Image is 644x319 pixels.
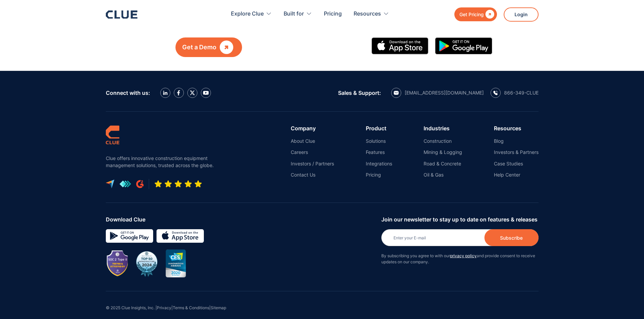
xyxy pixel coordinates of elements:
[166,249,186,277] img: CES innovation award 2020 image
[504,90,539,96] div: 866-349-CLUE
[291,161,334,167] a: Investors / Partners
[424,149,462,155] a: Mining & Logging
[354,3,389,25] div: Resources
[106,155,217,169] p: Clue offers innovative construction equipment management solutions, trusted across the globe.
[366,161,392,167] a: Integrations
[494,138,539,144] a: Blog
[372,37,429,54] img: Apple Store
[504,7,539,22] a: Login
[366,138,392,144] a: Solutions
[182,43,216,52] div: Get a Demo
[106,90,150,96] div: Connect with us:
[190,90,195,96] img: X icon twitter
[354,3,381,25] div: Resources
[175,37,242,57] a: Get a Demo
[284,3,304,25] div: Built for
[424,125,462,131] div: Industries
[381,229,539,246] input: Enter your E-mail
[493,90,498,95] img: calling icon
[291,149,334,155] a: Careers
[136,180,144,188] img: G2 review platform icon
[366,172,392,178] a: Pricing
[231,3,272,25] div: Explore Clue
[203,91,209,95] img: YouTube Icon
[381,253,539,265] p: By subscribing you agree to with our and provide consent to receive updates on our company.
[220,43,233,52] div: 
[173,305,209,310] a: Terms & Conditions
[324,3,342,25] a: Pricing
[291,138,334,144] a: About Clue
[484,229,539,246] input: Subscribe
[231,3,264,25] div: Explore Clue
[133,250,161,277] img: BuiltWorlds Top 50 Infrastructure 2024 award badge with
[435,37,492,54] img: Google simple icon
[106,125,119,144] img: clue logo simple
[106,180,114,188] img: capterra logo icon
[393,91,399,95] img: email icon
[454,7,497,21] a: Get Pricing
[291,125,334,131] div: Company
[484,10,494,19] div: 
[450,253,477,258] a: privacy policy
[494,149,539,155] a: Investors & Partners
[494,161,539,167] a: Case Studies
[381,216,539,222] div: Join our newsletter to stay up to date on features & releases
[157,305,171,310] a: Privacy
[491,88,539,98] a: calling icon866-349-CLUE
[157,229,204,243] img: download on the App store
[424,161,462,167] a: Road & Concrete
[424,172,462,178] a: Oil & Gas
[494,172,539,178] a: Help Center
[163,91,168,95] img: LinkedIn icon
[108,251,128,276] img: Image showing SOC 2 TYPE II badge for CLUE
[338,90,381,96] div: Sales & Support:
[119,180,131,188] img: get app logo
[291,172,334,178] a: Contact Us
[366,149,392,155] a: Features
[284,3,312,25] div: Built for
[381,216,539,272] form: Newsletter
[177,90,180,96] img: facebook icon
[494,125,539,131] div: Resources
[391,88,484,98] a: email icon[EMAIL_ADDRESS][DOMAIN_NAME]
[366,125,392,131] div: Product
[405,90,484,96] div: [EMAIL_ADDRESS][DOMAIN_NAME]
[154,180,202,188] img: Five-star rating icon
[106,229,153,243] img: Google simple icon
[211,305,226,310] a: Sitemap
[106,216,376,222] div: Download Clue
[424,138,462,144] a: Construction
[459,10,484,19] div: Get Pricing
